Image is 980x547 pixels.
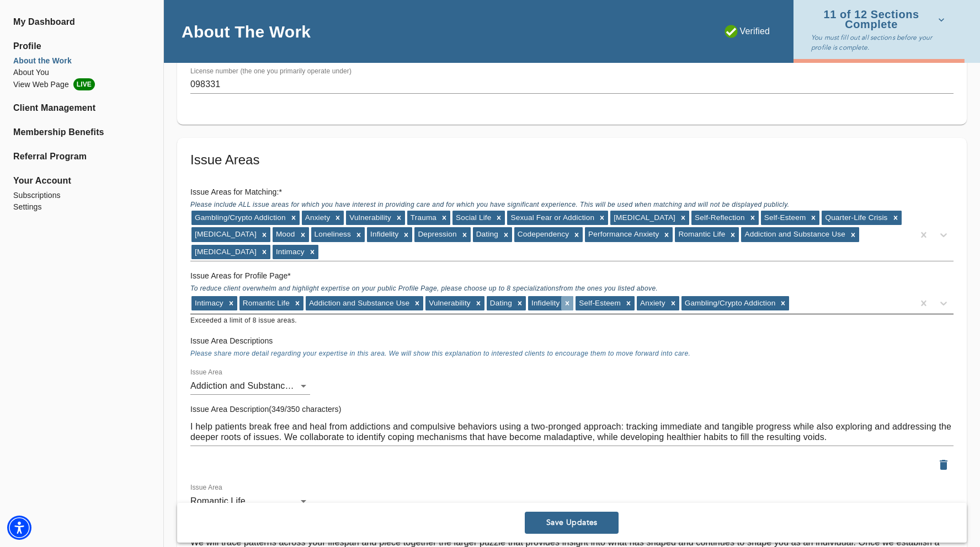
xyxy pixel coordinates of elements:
div: Gambling/Crypto Addiction [191,211,287,225]
div: Depression [414,227,458,242]
a: View Web PageLIVE [13,78,150,90]
span: LIVE [73,78,95,90]
button: Save Updates [525,512,619,534]
div: Self-Reflection [691,211,747,225]
div: Quarter-Life Crisis [822,211,889,225]
a: Subscriptions [13,190,150,201]
div: Intimacy [191,296,225,310]
li: View Web Page [13,78,150,90]
h6: Issue Area Description(349/350 characters) [190,404,954,416]
div: Sexual Fear or Addiction [507,211,596,225]
div: Gambling/Crypto Addiction [681,296,777,310]
h6: Issue Areas for Matching: * [190,186,954,199]
label: Issue Area [190,485,222,491]
div: Vulnerability [346,211,393,225]
div: Anxiety [302,211,332,225]
div: Vulnerability [425,296,472,310]
span: Profile [13,40,150,53]
div: Codependency [514,227,571,242]
div: Social Life [452,211,493,225]
h6: Issue Area Descriptions [190,335,954,347]
span: Save Updates [529,518,614,528]
h6: Issue Areas for Profile Page * [190,270,954,282]
div: Loneliness [311,227,353,242]
a: About You [13,67,150,78]
a: My Dashboard [13,15,150,29]
div: [MEDICAL_DATA] [610,211,677,225]
div: Dating [487,296,514,310]
span: Please include ALL issue areas for which you have interest in providing care and for which you ha... [190,201,789,211]
span: Your Account [13,174,150,187]
div: Romantic Life [239,296,291,310]
div: [MEDICAL_DATA] [191,245,258,259]
div: Infidelity [528,296,561,310]
span: Please share more detail regarding your expertise in this area. We will show this explanation to ... [190,350,690,357]
a: Referral Program [13,150,150,163]
div: Trauma [407,211,438,225]
div: Addiction and Substance Use [741,227,846,242]
div: Intimacy [273,245,306,259]
span: 11 of 12 Sections Complete [811,10,945,29]
div: Self-Esteem [761,211,808,225]
div: Mood [273,227,297,242]
div: [MEDICAL_DATA] [191,227,258,242]
a: Client Management [13,101,150,115]
button: 11 of 12 Sections Complete [811,7,949,33]
label: Issue Area [190,369,222,376]
h5: Issue Areas [190,151,954,169]
label: License number (the one you primarily operate under) [190,68,351,74]
a: About the Work [13,55,150,67]
div: Addiction and Substance Use [306,296,411,310]
h4: About The Work [182,22,311,42]
div: Addiction and Substance Use [190,492,310,510]
div: Performance Anxiety [585,227,661,242]
div: Romantic Life [675,227,727,242]
div: Addiction and Substance Use [190,377,310,395]
p: Verified [725,25,770,38]
div: Infidelity [367,227,400,242]
p: You must fill out all sections before your profile is complete. [811,33,949,52]
a: Membership Benefits [13,126,150,139]
div: Dating [473,227,500,242]
textarea: I help patients break free and heal from addictions and compulsive behaviors using a two-pronged ... [190,421,954,442]
span: Exceeded a limit of 8 issue areas. [190,317,297,324]
span: To reduce client overwhelm and highlight expertise on your public Profile Page, please choose up ... [190,285,658,294]
div: Accessibility Menu [7,516,31,540]
a: Settings [13,201,150,213]
div: Self-Esteem [576,296,622,310]
div: Anxiety [637,296,667,310]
